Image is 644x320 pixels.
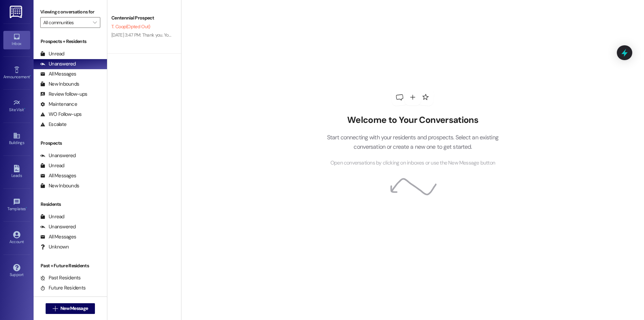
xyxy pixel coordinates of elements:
span: T. Coop (Opted Out) [111,24,150,30]
p: Start connecting with your residents and prospects. Select an existing conversation or create a n... [317,133,508,152]
a: Support [3,262,30,280]
a: Account [3,229,30,247]
div: All Messages [40,233,76,240]
div: Prospects + Residents [34,38,107,45]
div: Review follow-ups [40,91,87,98]
div: Prospects [34,140,107,147]
div: Unanswered [40,60,76,67]
div: Unanswered [40,223,76,230]
div: Future Residents [40,284,86,291]
div: Unread [40,213,64,220]
label: Viewing conversations for [40,7,100,17]
span: New Message [60,305,88,312]
div: Unread [40,50,64,57]
div: All Messages [40,172,76,179]
div: New Inbounds [40,182,79,189]
span: Open conversations by clicking on inboxes or use the New Message button [330,159,495,167]
a: Inbox [3,31,30,49]
div: WO Follow-ups [40,111,82,118]
h2: Welcome to Your Conversations [317,115,508,126]
img: ResiDesk Logo [10,6,23,18]
div: Centennial Prospect [111,14,173,21]
span: • [30,74,31,78]
a: Site Visit • [3,97,30,115]
div: Maintenance [40,101,77,108]
div: Past + Future Residents [34,262,107,269]
a: Leads [3,163,30,181]
span: • [24,106,25,111]
a: Buildings [3,130,30,148]
button: New Message [46,303,95,314]
i:  [93,20,97,25]
div: Unanswered [40,152,76,159]
div: [DATE] 3:47 PM: Thank you. You will no longer receive texts from this thread. Please reply with '... [111,32,442,38]
a: Templates • [3,196,30,214]
input: All communities [43,17,90,28]
div: All Messages [40,71,76,78]
div: Unread [40,162,64,169]
div: Escalate [40,121,66,128]
span: • [26,205,27,210]
div: Past Residents [40,274,81,281]
div: New Inbounds [40,81,79,88]
div: Unknown [40,243,69,250]
div: Residents [34,201,107,208]
i:  [53,306,58,311]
